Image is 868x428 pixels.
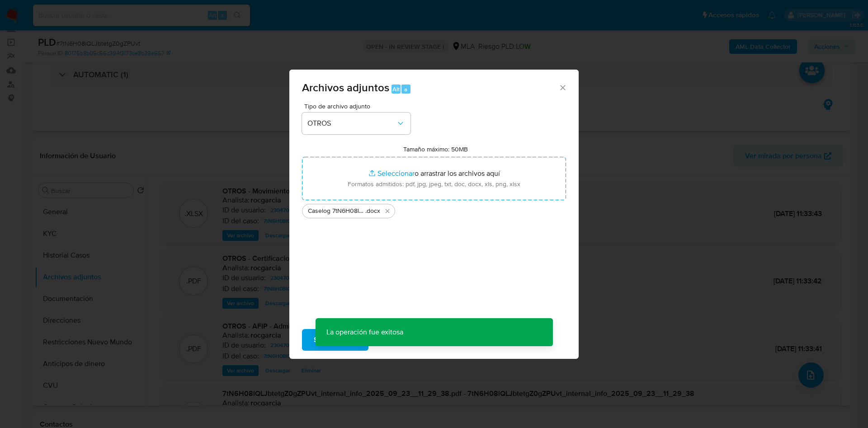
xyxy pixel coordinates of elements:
[392,85,400,94] span: Alt
[382,206,393,216] button: Eliminar Caselog 7tN6H08lQLJbtetgZ0gZPUvt - 230470455.docx
[307,119,396,128] span: OTROS
[558,83,566,91] button: Cerrar
[304,103,413,109] span: Tipo de archivo adjunto
[302,113,410,134] button: OTROS
[384,330,413,350] span: Cancelar
[314,330,357,350] span: Subir archivo
[302,80,389,95] span: Archivos adjuntos
[365,207,380,216] span: .docx
[404,85,407,94] span: a
[308,207,365,216] span: Caselog 7tN6H08lQLJbtetgZ0gZPUvt - 230470455
[403,145,468,153] label: Tamaño máximo: 50MB
[302,329,368,351] button: Subir archivo
[302,200,566,218] ul: Archivos seleccionados
[316,318,414,346] p: La operación fue exitosa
